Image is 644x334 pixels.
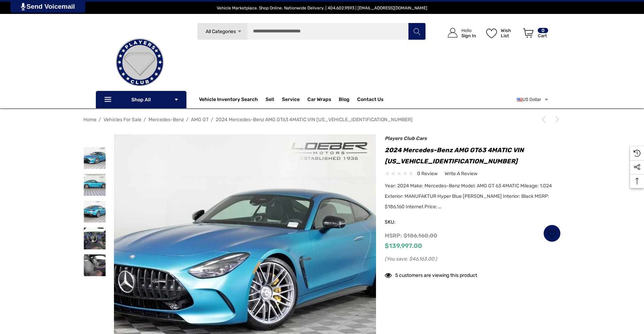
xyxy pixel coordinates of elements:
[191,117,209,123] a: AMG GT
[84,147,106,169] img: For Sale: 2024 Mercedes-Benz AMG GT63 4MATIC VIN W1KRJ7JB0RF001906
[84,201,106,223] img: For Sale: 2024 Mercedes-Benz AMG GT63 4MATIC VIN W1KRJ7JB0RF001906
[435,256,437,262] span: )
[538,33,548,38] p: Cart
[520,21,549,48] a: Cart with 0 items
[266,93,282,107] a: Sell
[266,96,274,104] span: Sell
[217,6,427,10] span: Vehicle Marketplace. Shop Online. Nationwide Delivery. | 404.602.9593 | [EMAIL_ADDRESS][DOMAIN_NAME]
[523,28,534,38] svg: Review Your Cart
[307,93,339,107] a: Car Wraps
[206,29,236,34] span: All Categories
[408,23,426,40] button: Search
[445,169,477,178] a: Write a Review
[199,96,258,104] a: Vehicle Inventory Search
[540,116,550,123] a: Previous
[148,117,184,123] a: Mercedes-Benz
[630,178,644,185] svg: Top
[103,117,141,123] a: Vehicles For Sale
[385,242,422,250] span: $139,997.00
[307,96,331,104] span: Car Wraps
[197,23,247,40] a: All Categories Icon Arrow Down Icon Arrow Up
[385,269,477,280] div: 5 customers are viewing this product
[461,33,476,38] p: Sign In
[409,256,434,262] span: $46,163.00
[486,29,497,38] svg: Wish List
[84,227,106,249] img: For Sale: 2024 Mercedes-Benz AMG GT63 4MATIC VIN W1KRJ7JB0RF001906
[543,225,561,242] a: Wish List
[103,96,114,104] svg: Icon Line
[517,93,549,107] a: USD
[417,169,438,178] span: 0 review
[83,114,561,126] nav: Breadcrumb
[440,21,480,45] a: Sign in
[96,91,186,108] p: Shop All
[551,116,561,123] a: Next
[483,21,520,45] a: Wish List Wish List
[385,256,408,262] span: (You save:
[83,117,97,123] a: Home
[548,230,556,238] svg: Wish List
[448,28,458,38] svg: Icon User Account
[634,150,641,157] svg: Recently Viewed
[385,145,561,167] h1: 2024 Mercedes-Benz AMG GT63 4MATIC VIN [US_VEHICLE_IDENTIFICATION_NUMBER]
[339,96,350,104] a: Blog
[216,117,413,123] a: 2024 Mercedes-Benz AMG GT63 4MATIC VIN [US_VEHICLE_IDENTIFICATION_NUMBER]
[538,28,548,33] p: 0
[84,254,106,276] img: For Sale: 2024 Mercedes-Benz AMG GT63 4MATIC VIN W1KRJ7JB0RF001906
[385,232,402,239] span: MSRP:
[404,232,437,239] span: $186,160.00
[461,28,476,33] p: Hello
[385,217,420,227] span: SKU:
[21,3,25,10] img: PjwhLS0gR2VuZXJhdG9yOiBHcmF2aXQuaW8gLS0+PHN2ZyB4bWxucz0iaHR0cDovL3d3dy53My5vcmcvMjAwMC9zdmciIHhtb...
[357,96,383,104] a: Contact Us
[237,29,242,34] svg: Icon Arrow Down
[105,28,175,97] img: Players Club | Cars For Sale
[634,164,641,171] svg: Social Media
[445,171,477,177] span: Write a Review
[385,183,552,210] span: Year: 2024 Make: Mercedes-Benz Model: AMG GT 63 4MATIC Mileage: 1,024 Exterior: MANUFAKTUR Hyper ...
[385,135,427,141] a: Players Club Cars
[84,174,106,196] img: For Sale: 2024 Mercedes-Benz AMG GT63 4MATIC VIN W1KRJ7JB0RF001906
[174,97,179,102] svg: Icon Arrow Down
[282,96,300,104] a: Service
[501,28,519,38] p: Wish List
